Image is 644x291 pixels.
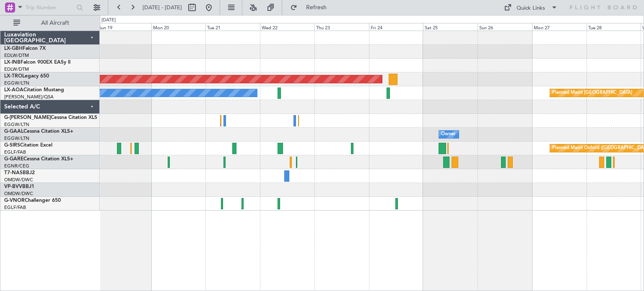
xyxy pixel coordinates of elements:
span: G-VNOR [4,198,25,203]
div: Sun 19 [97,23,151,31]
a: G-VNORChallenger 650 [4,198,61,203]
a: G-GAALCessna Citation XLS+ [4,129,73,134]
button: Quick Links [500,1,562,14]
div: Thu 23 [314,23,369,31]
span: LX-AOA [4,88,23,93]
div: Owner [441,128,455,141]
div: Mon 20 [151,23,206,31]
a: T7-NASBBJ2 [4,170,35,175]
span: [DATE] - [DATE] [143,4,182,11]
a: OMDW/DWC [4,191,33,197]
a: LX-INBFalcon 900EX EASy II [4,60,70,65]
a: EGLF/FAB [4,204,26,211]
div: Sat 25 [423,23,478,31]
div: Quick Links [517,4,545,13]
span: G-[PERSON_NAME] [4,115,51,120]
div: Wed 22 [260,23,314,31]
div: Tue 28 [587,23,641,31]
a: G-[PERSON_NAME]Cessna Citation XLS [4,115,97,120]
span: T7-NAS [4,170,23,175]
a: EGGW/LTN [4,121,29,128]
div: Tue 21 [205,23,260,31]
div: Sun 26 [478,23,532,31]
a: EGGW/LTN [4,135,29,142]
span: G-GARE [4,157,23,162]
a: VP-BVVBBJ1 [4,184,34,189]
a: G-SIRSCitation Excel [4,143,52,148]
span: LX-GBH [4,46,23,51]
a: OMDW/DWC [4,177,33,183]
span: LX-INB [4,60,21,65]
a: EDLW/DTM [4,52,29,59]
div: Fri 24 [369,23,423,31]
div: Mon 27 [532,23,587,31]
div: [DATE] [101,17,116,24]
a: LX-GBHFalcon 7X [4,46,46,51]
span: G-SIRS [4,143,20,148]
a: LX-AOACitation Mustang [4,88,64,93]
input: Trip Number [26,1,74,14]
div: Planned Maint [GEOGRAPHIC_DATA] [552,87,632,99]
a: G-GARECessna Citation XLS+ [4,157,73,162]
span: LX-TRO [4,74,22,79]
a: LX-TROLegacy 650 [4,74,49,79]
button: Refresh [286,1,337,14]
a: EGNR/CEG [4,163,29,169]
a: EDLW/DTM [4,66,29,72]
span: G-GAAL [4,129,23,134]
a: EGLF/FAB [4,149,26,155]
span: All Aircraft [22,20,88,26]
span: Refresh [299,5,334,10]
button: All Aircraft [9,16,91,30]
a: EGGW/LTN [4,80,29,86]
a: [PERSON_NAME]/QSA [4,94,54,100]
span: VP-BVV [4,184,22,189]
